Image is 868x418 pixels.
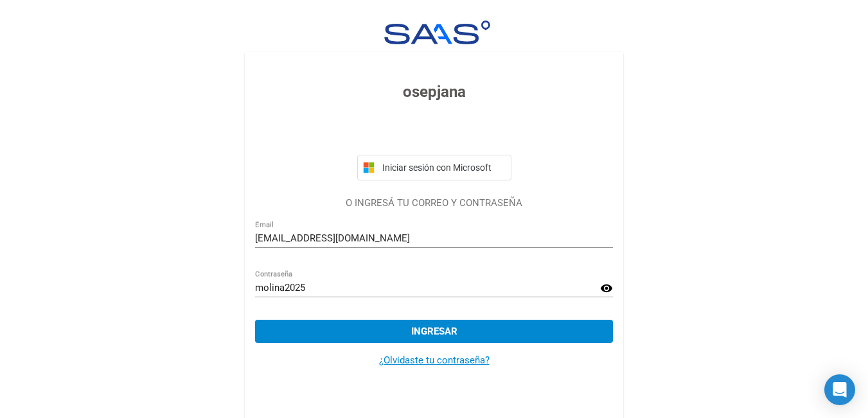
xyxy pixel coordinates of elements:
[379,354,490,366] a: ¿Olvidaste tu contraseña?
[255,80,613,103] h3: osepjana
[380,162,506,173] span: Iniciar sesión con Microsoft
[255,196,613,211] p: O INGRESÁ TU CORREO Y CONTRASEÑA
[824,374,855,405] div: Open Intercom Messenger
[255,320,613,343] button: Ingresar
[600,281,613,296] mat-icon: visibility
[357,155,511,180] button: Iniciar sesión con Microsoft
[411,326,457,337] span: Ingresar
[351,118,518,146] iframe: Botón de Acceder con Google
